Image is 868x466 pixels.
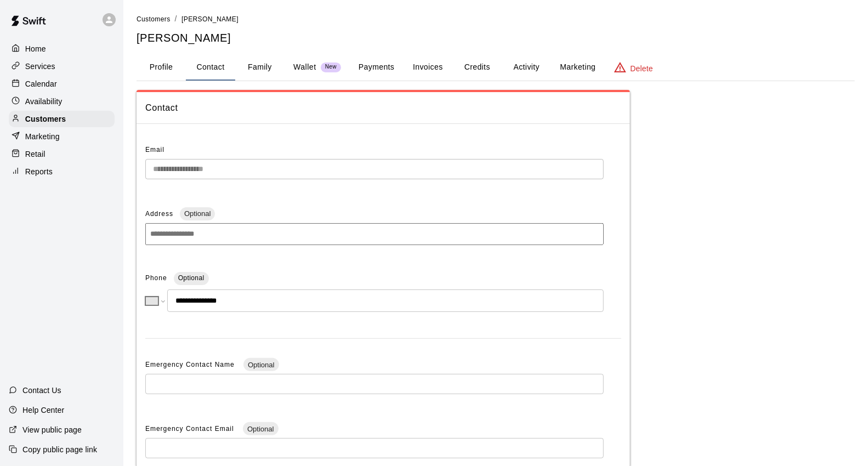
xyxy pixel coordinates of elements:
[25,61,55,72] p: Services
[175,13,177,25] li: /
[25,43,46,54] p: Home
[350,54,403,81] button: Payments
[145,159,604,179] div: The email of an existing customer can only be changed by the customer themselves at https://book....
[22,444,97,455] p: Copy public page link
[137,54,855,81] div: basic tabs example
[293,61,316,73] p: Wallet
[452,54,502,81] button: Credits
[321,64,341,71] span: New
[9,163,115,180] a: Reports
[235,54,285,81] button: Family
[181,15,239,23] span: [PERSON_NAME]
[9,93,115,110] a: Availability
[551,54,604,81] button: Marketing
[145,361,237,368] span: Emergency Contact Name
[22,424,82,435] p: View public page
[25,166,53,177] p: Reports
[25,78,57,89] p: Calendar
[137,13,855,25] nav: breadcrumb
[403,54,452,81] button: Invoices
[137,14,171,23] a: Customers
[180,209,215,218] span: Optional
[145,146,164,154] span: Email
[145,210,173,218] span: Address
[9,41,115,57] a: Home
[145,425,236,433] span: Emergency Contact Email
[22,385,61,396] p: Contact Us
[25,96,63,107] p: Availability
[137,54,186,81] button: Profile
[22,405,64,416] p: Help Center
[145,101,621,115] span: Contact
[186,54,235,81] button: Contact
[178,274,205,282] span: Optional
[243,361,279,369] span: Optional
[9,128,115,145] a: Marketing
[9,111,115,127] a: Customers
[145,270,167,287] span: Phone
[25,113,66,124] p: Customers
[631,63,653,74] p: Delete
[502,54,551,81] button: Activity
[243,425,278,433] span: Optional
[25,149,46,160] p: Retail
[137,31,855,46] h5: [PERSON_NAME]
[9,76,115,92] a: Calendar
[9,146,115,162] a: Retail
[9,58,115,75] a: Services
[137,15,171,23] span: Customers
[25,131,60,142] p: Marketing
